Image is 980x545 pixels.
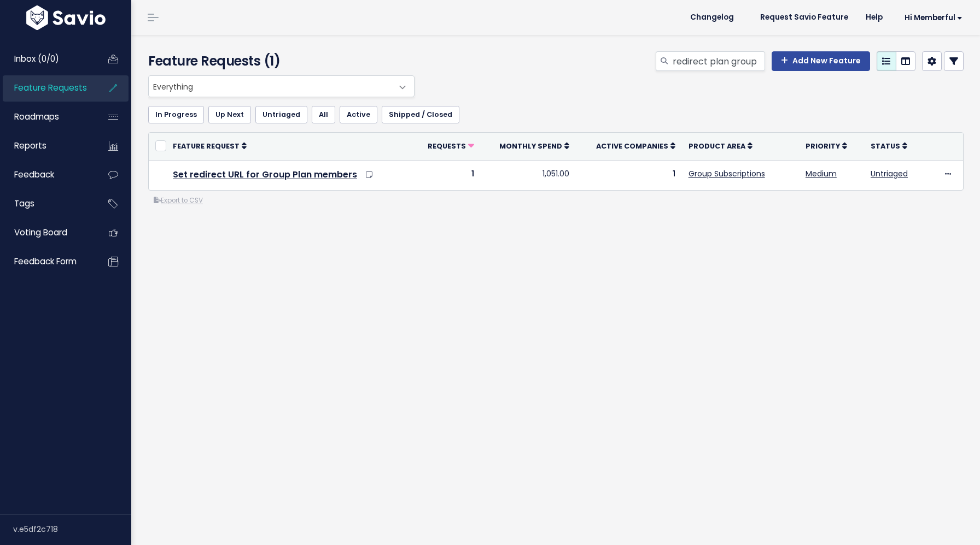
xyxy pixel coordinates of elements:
[905,14,962,22] span: Hi Memberful
[3,75,91,100] a: Feature Requests
[340,106,377,123] a: Active
[3,220,91,245] a: Voting Board
[412,160,481,190] td: 1
[690,14,734,21] span: Changelog
[871,168,908,179] a: Untriaged
[689,168,765,179] a: Group Subscriptions
[173,140,247,151] a: Feature Request
[149,76,392,97] span: Everything
[806,168,837,179] a: Medium
[481,160,576,190] td: 1,051.00
[13,515,131,543] div: v.e5df2c718
[806,141,840,151] span: Priority
[382,106,459,123] a: Shipped / Closed
[3,104,91,129] a: Roadmaps
[3,46,91,72] a: Inbox (0/0)
[14,256,77,267] span: Feedback form
[871,140,907,151] a: Status
[596,140,675,151] a: Active companies
[312,106,335,123] a: All
[857,9,891,26] a: Help
[3,162,91,187] a: Feedback
[891,9,971,26] a: Hi Memberful
[751,9,857,26] a: Request Savio Feature
[3,133,91,158] a: Reports
[255,106,307,123] a: Untriaged
[14,140,46,151] span: Reports
[499,141,562,151] span: Monthly spend
[148,106,204,123] a: In Progress
[576,160,682,190] td: 1
[14,227,67,238] span: Voting Board
[672,51,765,71] input: Search features...
[208,106,251,123] a: Up Next
[871,141,900,151] span: Status
[173,141,240,151] span: Feature Request
[689,141,745,151] span: Product Area
[806,140,847,151] a: Priority
[596,141,668,151] span: Active companies
[14,111,59,122] span: Roadmaps
[24,5,108,30] img: logo-white.9d6f32f41409.svg
[14,82,87,93] span: Feature Requests
[3,191,91,216] a: Tags
[148,51,409,71] h4: Feature Requests (1)
[148,75,415,97] span: Everything
[428,140,474,151] a: Requests
[428,141,466,151] span: Requests
[14,198,34,209] span: Tags
[499,140,569,151] a: Monthly spend
[772,51,870,71] a: Add New Feature
[3,249,91,274] a: Feedback form
[173,168,357,181] a: Set redirect URL for Group Plan members
[148,106,964,123] ul: Filter feature requests
[154,196,203,205] a: Export to CSV
[14,53,59,64] span: Inbox (0/0)
[14,169,54,180] span: Feedback
[689,140,752,151] a: Product Area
